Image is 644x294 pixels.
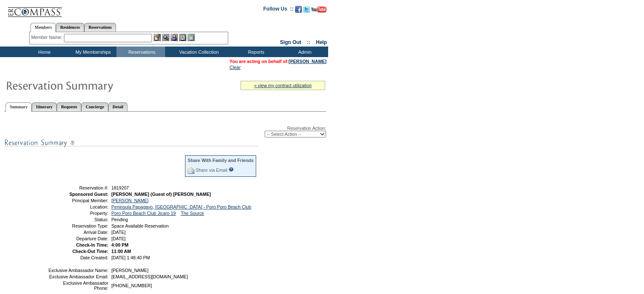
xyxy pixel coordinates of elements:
img: b_calculator.gif [188,34,195,41]
a: Requests [57,102,81,111]
td: Home [19,47,68,57]
span: [PERSON_NAME] (Guest of) [PERSON_NAME] [111,192,211,197]
td: Location: [48,204,108,209]
a: Follow us on Twitter [303,8,310,14]
a: [PERSON_NAME] [289,59,326,64]
span: [PERSON_NAME] [111,268,149,273]
span: [DATE] 1:48:40 PM [111,255,150,260]
td: Reservations [116,47,165,57]
a: Sign Out [280,39,301,45]
td: Vacation Collection [165,47,231,57]
img: Reservaton Summary [6,77,175,93]
a: Become our fan on Facebook [295,8,302,14]
a: » view my contract utilization [254,83,312,88]
td: Admin [279,47,328,57]
a: The Source [181,211,204,216]
span: :: [307,39,310,45]
td: Status: [48,217,108,222]
td: Reservation #: [48,185,108,190]
a: Peninsula Papagayo, [GEOGRAPHIC_DATA] - Poro Poro Beach Club [111,204,251,209]
strong: Check-Out Time: [72,249,108,254]
a: Itinerary [32,102,57,111]
input: What is this? [229,167,234,172]
td: Property: [48,211,108,216]
td: Departure Date: [48,236,108,241]
img: View [162,34,169,41]
span: 11:00 AM [111,249,131,254]
a: Share via Email [196,168,227,173]
td: Date Created: [48,255,108,260]
span: Pending [111,217,128,222]
td: Reports [231,47,279,57]
a: Poro Poro Beach Club Jicaro 19 [111,211,176,216]
a: Summary [6,102,32,112]
span: [DATE] [111,230,126,235]
div: Share With Family and Friends [188,158,254,163]
a: Detail [108,102,128,111]
img: Follow us on Twitter [303,6,310,13]
a: Residences [56,23,84,32]
span: [EMAIL_ADDRESS][DOMAIN_NAME] [111,274,188,279]
div: Reservation Action: [4,126,326,137]
td: Exclusive Ambassador Phone: [48,280,108,291]
span: [DATE] [111,236,126,241]
img: b_edit.gif [154,34,161,41]
a: Concierge [81,102,108,111]
img: Subscribe to our YouTube Channel [311,6,326,13]
div: Member Name: [31,34,64,41]
img: subTtlResSummary.gif [4,137,258,148]
td: Principal Member: [48,198,108,203]
a: [PERSON_NAME] [111,198,149,203]
strong: Sponsored Guest: [69,192,108,197]
strong: Check-In Time: [76,242,108,247]
span: Space Available Reservation [111,223,169,228]
td: My Memberships [68,47,116,57]
img: Impersonate [171,34,178,41]
a: Help [316,39,327,45]
span: [PHONE_NUMBER] [111,283,152,288]
td: Reservation Type: [48,223,108,228]
td: Exclusive Ambassador Email: [48,274,108,279]
td: Arrival Date: [48,230,108,235]
span: 4:00 PM [111,242,128,247]
span: You are acting on behalf of: [229,59,326,64]
a: Subscribe to our YouTube Channel [311,8,326,14]
a: Reservations [84,23,116,32]
a: Clear [229,65,240,70]
img: Reservations [179,34,186,41]
td: Follow Us :: [263,5,293,15]
a: Members [30,23,56,32]
span: 1819207 [111,185,129,190]
td: Exclusive Ambassador Name: [48,268,108,273]
img: Become our fan on Facebook [295,6,302,13]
